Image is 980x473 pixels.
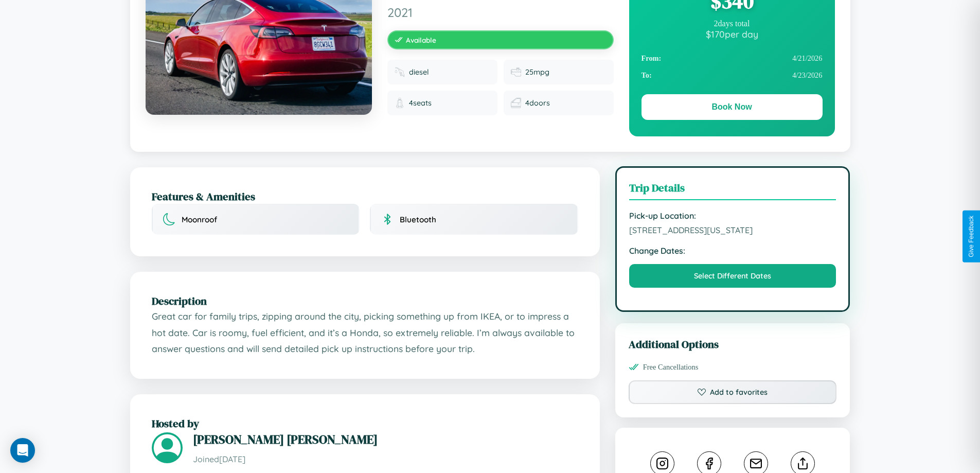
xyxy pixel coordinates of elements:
[629,380,837,404] button: Add to favorites
[642,54,662,63] strong: From:
[511,98,521,108] img: Doors
[152,293,578,308] h2: Description
[629,264,836,288] button: Select Different Dates
[409,67,429,77] span: diesel
[629,225,836,235] span: [STREET_ADDRESS][US_STATE]
[642,19,823,28] div: 2 days total
[409,98,432,108] span: 4 seats
[511,67,521,77] img: Fuel efficiency
[642,67,823,84] div: 4 / 23 / 2026
[400,215,436,224] span: Bluetooth
[406,36,436,44] span: Available
[152,308,578,357] p: Great car for family trips, zipping around the city, picking something up from IKEA, or to impres...
[193,431,578,448] h3: [PERSON_NAME] [PERSON_NAME]
[182,215,217,224] span: Moonroof
[629,180,836,200] h3: Trip Details
[387,5,614,20] span: 2021
[395,98,405,108] img: Seats
[642,94,823,120] button: Book Now
[629,337,837,352] h3: Additional Options
[193,452,578,467] p: Joined [DATE]
[629,246,836,256] strong: Change Dates:
[642,71,652,80] strong: To:
[152,189,578,204] h2: Features & Amenities
[629,211,836,221] strong: Pick-up Location:
[642,28,823,40] div: $ 170 per day
[152,416,578,431] h2: Hosted by
[968,216,975,257] div: Give Feedback
[642,50,823,67] div: 4 / 21 / 2026
[395,67,405,77] img: Fuel type
[643,363,699,372] span: Free Cancellations
[525,67,549,77] span: 25 mpg
[525,98,550,108] span: 4 doors
[10,438,35,463] div: Open Intercom Messenger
